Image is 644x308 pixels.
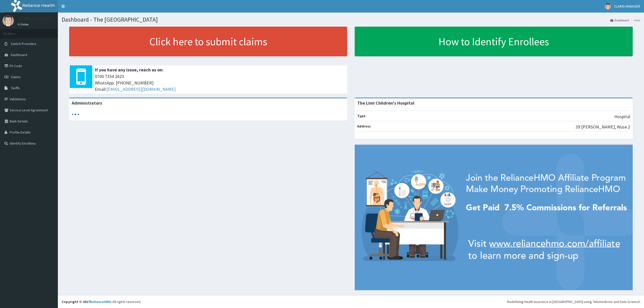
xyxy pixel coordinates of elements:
[95,67,164,73] b: If you have any issue, reach us on:
[11,75,21,79] span: Claims
[18,23,30,26] a: Online
[58,295,644,308] footer: All rights reserved.
[357,114,366,118] b: Type
[11,86,20,90] span: Tariffs
[610,18,629,22] a: Dashboard
[507,299,640,304] div: Redefining Heath Insurance in [GEOGRAPHIC_DATA] using Telemedicine and Data Science!
[62,299,112,304] strong: Copyright © 2017 .
[629,18,640,22] li: Here
[355,27,633,56] a: How to Identify Enrollees
[95,73,345,93] span: 0700 7354 2623 WhatsApp: [PHONE_NUMBER] Email:
[355,145,633,290] img: provider-team-banner.png
[614,113,630,120] p: Hospital
[576,124,630,130] p: 39 [PERSON_NAME], Wuse 2
[62,16,640,23] h1: Dashboard - The [GEOGRAPHIC_DATA]
[11,53,27,57] span: Dashboard
[72,100,102,106] b: Administrators
[614,4,640,9] span: CLAIMS MANAGER
[106,86,176,92] a: [EMAIL_ADDRESS][DOMAIN_NAME]
[605,3,611,10] img: User Image
[72,111,79,118] svg: audio-loading
[69,27,347,56] a: Click here to submit claims
[357,124,371,128] b: Address
[11,41,36,46] span: Switch Providers
[90,299,111,304] a: RelianceHMO
[357,100,414,106] strong: The Limi Children's Hospital
[18,16,51,21] p: CLAIMS MANAGER
[3,15,14,26] img: User Image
